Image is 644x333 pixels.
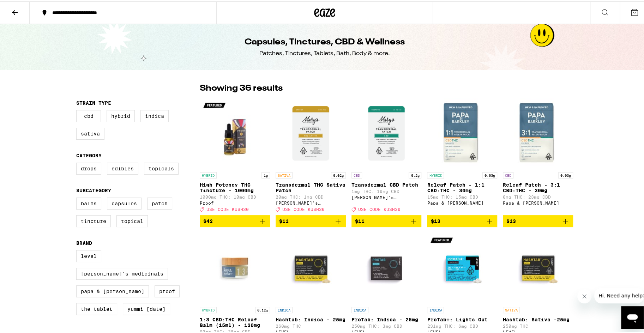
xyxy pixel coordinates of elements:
[155,284,180,296] label: Proof
[116,214,148,226] label: Topical
[503,199,573,204] div: Papa & [PERSON_NAME]
[76,186,111,192] legend: Subcategory
[200,199,270,204] div: Proof
[427,214,497,226] button: Add to bag
[140,109,169,121] label: Indica
[482,171,497,177] p: 0.03g
[351,97,422,214] a: Open page for Transdermal CBD Patch from Mary's Medicinals
[503,328,573,333] div: LEVEL
[200,193,270,198] p: 1000mg THC: 10mg CBD
[200,214,270,226] button: Add to bag
[503,97,573,214] a: Open page for Releaf Patch - 3:1 CBD:THC - 30mg from Papa & Barkley
[200,81,283,93] p: Showing 36 results
[503,181,573,192] p: Releaf Patch - 3:1 CBD:THC - 30mg
[558,171,573,177] p: 0.03g
[358,206,401,210] span: USE CODE KUSH30
[107,196,142,208] label: Capsules
[503,231,573,302] img: LEVEL - Hashtab: Sativa -25mg
[200,315,270,327] p: 1:3 CBD:THC Releaf Balm (15ml) - 120mg
[427,322,497,327] p: 231mg THC: 6mg CBD
[276,322,346,327] p: 268mg THC
[503,322,573,327] p: 250mg THC
[351,97,422,167] img: Mary's Medicinals - Transdermal CBD Patch
[107,109,135,121] label: Hybrid
[621,305,644,327] iframe: Button to launch messaging window
[409,171,421,177] p: 0.2g
[351,214,422,226] button: Add to bag
[276,97,346,214] a: Open page for Transdermal THC Sativa Patch from Mary's Medicinals
[427,97,497,167] img: Papa & Barkley - Releaf Patch - 1:1 CBD:THC - 30mg
[276,199,346,204] div: [PERSON_NAME]'s Medicinals
[200,305,217,312] p: HYBRID
[107,161,138,173] label: Edibles
[76,196,101,208] label: Balms
[577,288,591,302] iframe: Close message
[276,231,346,302] img: LEVEL - Hashtab: Indica - 25mg
[503,171,513,177] p: CBD
[276,214,346,226] button: Add to bag
[76,161,101,173] label: Drops
[351,194,422,198] div: [PERSON_NAME]'s Medicinals
[200,328,270,333] p: 90mg THC: 30mg CBD
[351,231,422,302] img: LEVEL - ProTab: Indica - 25mg
[76,239,92,244] legend: Brand
[276,305,293,312] p: INDICA
[282,206,325,210] span: USE CODE KUSH30
[76,99,111,104] legend: Strain Type
[351,305,368,312] p: INDICA
[331,171,346,177] p: 0.02g
[503,315,573,321] p: Hashtab: Sativa -25mg
[351,315,422,321] p: ProTab: Indica - 25mg
[203,217,213,223] span: $42
[276,171,293,177] p: SATIVA
[503,193,573,198] p: 8mg THC: 23mg CBD
[206,206,249,210] span: USE CODE KUSH30
[427,305,444,312] p: INDICA
[503,97,573,167] img: Papa & Barkley - Releaf Patch - 3:1 CBD:THC - 30mg
[200,231,270,302] img: Papa & Barkley - 1:3 CBD:THC Releaf Balm (15ml) - 120mg
[351,328,422,333] div: LEVEL
[276,315,346,321] p: Hashtab: Indica - 25mg
[351,171,362,177] p: CBD
[4,5,51,11] span: Hi. Need any help?
[427,328,497,333] div: LEVEL
[259,48,390,56] div: Patches, Tinctures, Tablets, Bath, Body & more.
[427,315,497,321] p: ProTab+: Lights Out
[351,322,422,327] p: 250mg THC: 3mg CBD
[276,193,346,198] p: 20mg THC: 1mg CBD
[76,266,168,278] label: [PERSON_NAME]'s Medicinals
[427,199,497,204] div: Papa & [PERSON_NAME]
[255,305,270,312] p: 0.12g
[276,181,346,192] p: Transdermal THC Sativa Patch
[427,97,497,214] a: Open page for Releaf Patch - 1:1 CBD:THC - 30mg from Papa & Barkley
[351,188,422,192] p: 1mg THC: 10mg CBD
[431,217,440,223] span: $13
[76,126,104,138] label: Sativa
[76,214,111,226] label: Tincture
[427,171,444,177] p: HYBRID
[503,305,520,312] p: SATIVA
[200,97,270,167] img: Proof - High Potency THC Tincture - 1000mg
[76,109,101,121] label: CBD
[144,161,179,173] label: Topicals
[355,217,365,223] span: $11
[76,151,102,157] legend: Category
[200,97,270,214] a: Open page for High Potency THC Tincture - 1000mg from Proof
[245,35,405,47] h1: Capsules, Tinctures, CBD & Wellness
[279,217,289,223] span: $11
[123,302,170,314] label: Yummi [DATE]
[200,181,270,192] p: High Potency THC Tincture - 1000mg
[276,97,346,167] img: Mary's Medicinals - Transdermal THC Sativa Patch
[76,249,101,261] label: LEVEL
[76,284,149,296] label: Papa & [PERSON_NAME]
[261,171,270,177] p: 1g
[594,286,644,302] iframe: Message from company
[506,217,516,223] span: $13
[147,196,172,208] label: Patch
[427,231,497,302] img: LEVEL - ProTab+: Lights Out
[276,328,346,333] div: LEVEL
[200,171,217,177] p: HYBRID
[427,193,497,198] p: 15mg THC: 15mg CBD
[76,302,117,314] label: The Tablet
[427,181,497,192] p: Releaf Patch - 1:1 CBD:THC - 30mg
